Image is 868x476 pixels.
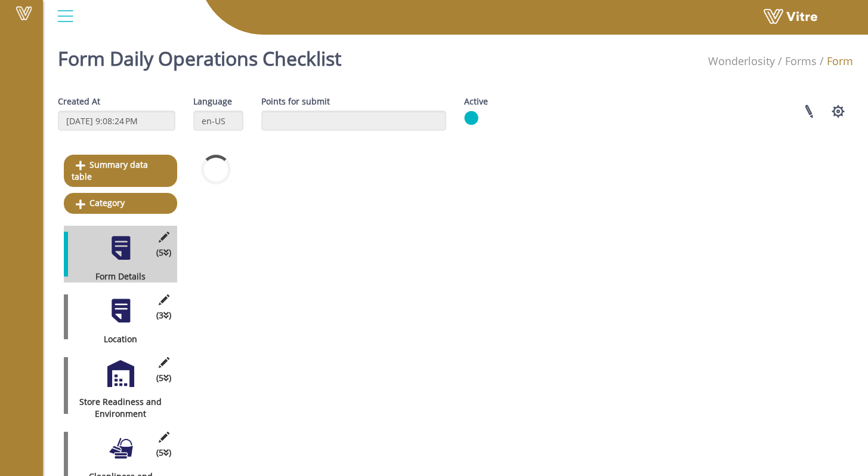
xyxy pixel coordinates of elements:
[156,247,171,259] span: (5 )
[708,54,775,68] span: 407
[64,193,177,213] a: Category
[261,96,330,108] label: Points for submit
[64,155,177,187] a: Summary data table
[58,30,341,81] h1: Form Daily Operations Checklist
[64,333,168,345] div: Location
[464,96,488,108] label: Active
[64,271,168,282] div: Form Details
[156,372,171,384] span: (5 )
[58,96,100,108] label: Created At
[817,54,853,69] li: Form
[64,396,168,420] div: Store Readiness and Environment
[464,110,478,125] img: yes
[785,54,817,68] a: Forms
[156,309,171,321] span: (3 )
[193,96,232,108] label: Language
[156,447,171,459] span: (5 )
